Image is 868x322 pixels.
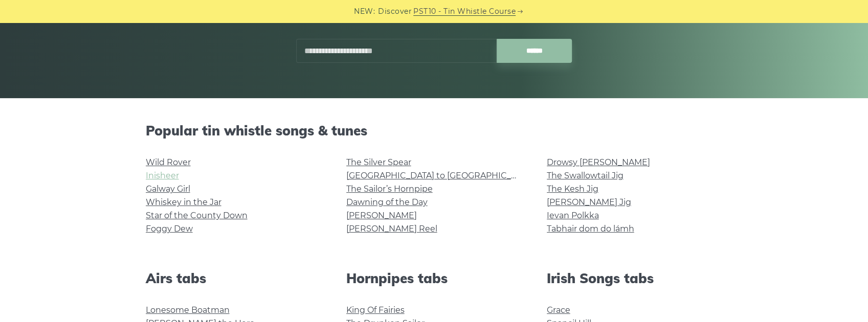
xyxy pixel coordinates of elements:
[346,171,535,180] a: [GEOGRAPHIC_DATA] to [GEOGRAPHIC_DATA]
[346,211,417,220] a: [PERSON_NAME]
[146,184,190,194] a: Galway Girl
[346,224,437,234] a: [PERSON_NAME] Reel
[547,171,624,180] a: The Swallowtail Jig
[146,197,221,207] a: Whiskey in the Jar
[146,224,193,234] a: Foggy Dew
[547,305,570,315] a: Grace
[547,184,598,194] a: The Kesh Jig
[354,6,375,17] span: NEW:
[378,6,412,17] span: Discover
[547,224,634,234] a: Tabhair dom do lámh
[346,157,411,167] a: The Silver Spear
[146,123,723,139] h2: Popular tin whistle songs & tunes
[547,157,650,167] a: Drowsy [PERSON_NAME]
[146,270,322,286] h2: Airs tabs
[346,197,428,207] a: Dawning of the Day
[146,171,179,180] a: Inisheer
[346,305,405,315] a: King Of Fairies
[547,270,723,286] h2: Irish Songs tabs
[547,197,631,207] a: [PERSON_NAME] Jig
[346,184,433,194] a: The Sailor’s Hornpipe
[413,6,516,17] a: PST10 - Tin Whistle Course
[146,305,230,315] a: Lonesome Boatman
[146,211,248,220] a: Star of the County Down
[346,270,522,286] h2: Hornpipes tabs
[146,157,191,167] a: Wild Rover
[547,211,599,220] a: Ievan Polkka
